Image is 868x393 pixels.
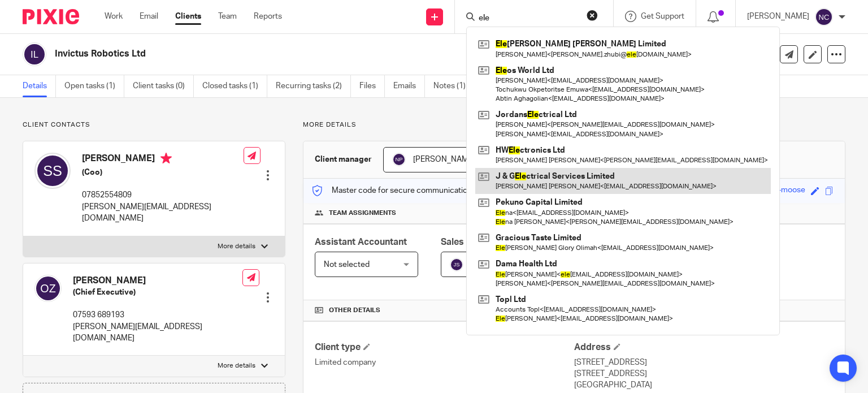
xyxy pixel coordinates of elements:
a: Files [359,75,385,97]
a: Client tasks (0) [133,75,194,97]
a: Emails [393,75,425,97]
input: Search [478,14,579,24]
a: Clients [175,11,201,22]
a: Team [218,11,237,22]
p: 07593 689193 [73,309,242,321]
span: Sales Person [441,237,497,247]
p: [PERSON_NAME][EMAIL_ADDRESS][DOMAIN_NAME] [82,201,244,224]
p: More details [218,361,255,370]
a: Open tasks (1) [64,75,124,97]
a: Work [105,11,123,22]
p: 07852554809 [82,189,244,201]
p: [STREET_ADDRESS] [574,357,834,368]
p: [STREET_ADDRESS] [574,368,834,379]
h5: (Coo) [82,167,244,178]
p: [PERSON_NAME][EMAIL_ADDRESS][DOMAIN_NAME] [73,321,242,344]
p: [PERSON_NAME] [747,11,809,22]
span: Not selected [324,261,370,269]
img: svg%3E [23,42,46,66]
span: Other details [329,306,380,315]
a: Email [140,11,158,22]
h4: [PERSON_NAME] [73,275,242,287]
i: Primary [160,153,172,164]
a: Recurring tasks (2) [276,75,351,97]
h4: Client type [315,342,574,353]
h3: Client manager [315,154,372,165]
p: Master code for secure communications and files [312,185,507,196]
p: Client contacts [23,120,285,129]
h2: Invictus Robotics Ltd [55,48,565,60]
span: Get Support [641,12,684,20]
a: Notes (1) [433,75,475,97]
p: More details [218,242,255,251]
h5: (Chief Executive) [73,287,242,298]
img: Pixie [23,9,79,24]
img: svg%3E [34,275,62,302]
a: Details [23,75,56,97]
span: [PERSON_NAME] [413,156,475,163]
a: Reports [254,11,282,22]
img: svg%3E [450,258,463,271]
img: svg%3E [815,8,833,26]
span: Assistant Accountant [315,237,407,247]
img: svg%3E [34,153,71,189]
span: Team assignments [329,209,396,218]
p: [GEOGRAPHIC_DATA] [574,379,834,391]
p: Limited company [315,357,574,368]
button: Clear [587,10,598,21]
h4: Address [574,342,834,353]
a: Closed tasks (1) [202,75,267,97]
p: More details [303,120,845,129]
h4: [PERSON_NAME] [82,153,244,167]
img: svg%3E [392,153,406,166]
